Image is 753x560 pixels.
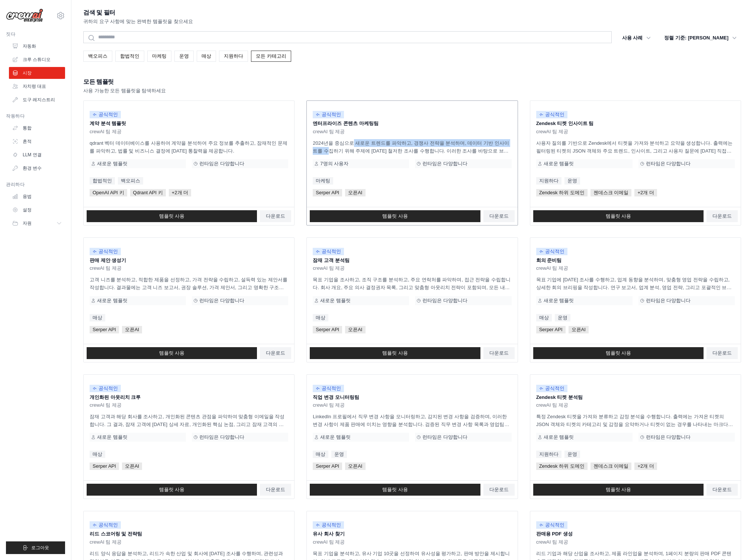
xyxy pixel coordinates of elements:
font: 공식적인 [545,385,564,391]
font: 젠데스크 이메일 [593,463,629,469]
a: 다운로드 [260,210,291,222]
font: 런타임은 다양합니다 [646,298,691,303]
font: 지원하다 [539,451,559,457]
font: 공식적인 [545,112,564,117]
font: 런타임은 다양합니다 [646,434,691,440]
font: crewAI 팀 제공 [90,265,122,271]
font: 잠재 고객과 해당 회사를 조사하고, 개인화된 콘텐츠 관점을 파악하여 맞춤형 이메일을 작성합니다. 그 결과, 잠재 고객에 [DATE] 상세 자료, 개인화된 핵심 논점, 그리고 ... [90,414,284,435]
font: 직업 변경 모니터링팀 [313,394,359,400]
font: 목표 기업을 조사하고, 조직 구조를 분석하고, 주요 연락처를 파악하며, 접근 전략을 수립합니다. 회사 개요, 주요 의사 결정권자 목록, 그리고 맞춤형 아웃리치 전략이 포함되며... [313,277,511,298]
a: 매상 [90,314,105,321]
font: 템플릿 사용 [159,350,185,356]
font: 통합 [23,125,32,131]
font: 오픈AI [125,327,139,332]
font: 런타임은 다양합니다 [422,434,467,440]
font: 마케팅 [316,178,330,183]
font: 귀하의 요구 사항에 맞는 완벽한 템플릿을 찾으세요 [83,19,193,24]
font: 매상 [202,53,211,59]
font: 개인화된 아웃리치 크루 [90,394,141,400]
font: 새로운 템플릿 [97,434,128,440]
font: 새로운 템플릿 [97,298,128,303]
font: 잠재 고객 분석팀 [313,257,349,263]
font: 자동화 [23,44,36,49]
a: 다운로드 [260,484,291,496]
font: 지원하다 [224,53,243,59]
font: +2개 더 [637,463,654,469]
font: Serper API [316,327,339,332]
font: crewAI 팀 제공 [90,539,122,545]
font: 새로운 템플릿 [544,161,574,166]
font: 다운로드 [489,213,509,219]
a: 템플릿 사용 [87,347,257,359]
font: Serper API [316,463,339,469]
font: Zendesk 하위 도메인 [539,463,585,469]
button: 정렬 기준: [PERSON_NAME] [660,31,741,45]
font: 지원하다 [539,178,559,183]
font: 판매 제안 생성기 [90,257,126,263]
font: 매상 [316,315,325,320]
font: LinkedIn 프로필에서 직무 변경 사항을 모니터링하고, 감지된 변경 사항을 검증하며, 이러한 변경 사항이 제품 판매에 미치는 영향을 분석합니다. 검증된 직무 변경 사항 목... [313,414,509,443]
font: 새로운 템플릿 [320,298,351,303]
font: 마케팅 [152,53,167,59]
font: 공식적인 [545,522,564,528]
font: crewAI 팀 제공 [536,129,568,134]
font: 리드 스코어링 및 전략팀 [90,531,142,537]
a: 템플릿 사용 [310,347,480,359]
font: 회의 준비팀 [536,257,562,263]
font: 정렬 기준: [PERSON_NAME] [664,35,728,41]
font: Serper API [93,463,116,469]
a: 템플릿 사용 [87,210,257,222]
font: 공식적인 [99,112,118,117]
img: 심벌 마크 [6,9,43,23]
font: 합법적인 [93,178,112,183]
a: 지원하다 [536,177,561,185]
font: 공식적인 [322,385,341,391]
a: 매상 [536,314,552,321]
font: 도구 레지스트리 [23,97,55,102]
font: Zendesk 티켓 인사이트 팀 [536,121,594,126]
a: 다운로드 [707,347,738,359]
font: 런타임은 다양합니다 [199,298,244,303]
a: 운영 [174,51,194,62]
a: 운영 [331,451,347,458]
button: 자원 [9,217,65,229]
font: 특정 Zendesk 티켓을 가져와 분류하고 감정 분석을 수행합니다. 출력에는 가져온 티켓의 JSON 객체와 티켓의 카테고리 및 감정을 요약하거나 티켓이 없는 경우를 나타내는 ... [536,414,733,435]
font: crewAI 팀 제공 [313,129,345,134]
font: crewAI 팀 제공 [536,265,568,271]
font: 템플릿 사용 [606,213,631,219]
font: crewAI 팀 제공 [313,402,345,408]
font: +2개 더 [637,190,654,195]
font: Serper API [93,327,116,332]
a: 설정 [9,204,65,216]
a: 자치령 대표 [9,80,65,92]
font: 7명의 사용자 [320,161,348,166]
a: 운영 [564,177,580,185]
font: 매상 [539,315,549,320]
font: Serper API [316,190,339,195]
a: 템플릿 사용 [310,210,480,222]
a: 용법 [9,191,65,202]
a: 지원하다 [536,451,561,458]
a: 합법적인 [115,51,144,62]
font: crewAI 팀 제공 [313,265,345,271]
button: 로그아웃 [6,541,65,554]
font: 매상 [93,315,102,320]
a: 모든 카테고리 [251,51,291,62]
font: 오픈AI [348,327,362,332]
font: 오픈AI [125,463,139,469]
font: 유사 회사 찾기 [313,531,344,537]
a: 매상 [313,314,328,321]
font: 매상 [93,451,102,457]
font: 런타임은 다양합니다 [199,434,244,440]
font: 템플릿 사용 [159,487,185,492]
a: LLM 연결 [9,149,65,161]
font: 다운로드 [266,350,285,356]
a: 운영 [564,451,580,458]
font: 검색 및 필터 [83,9,115,16]
font: 작동하다 [6,113,25,119]
font: 다운로드 [712,213,732,219]
font: 템플릿 사용 [606,487,631,492]
a: 도구 레지스트리 [9,94,65,106]
font: 운영 [334,451,344,457]
font: 새로운 템플릿 [97,161,128,166]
